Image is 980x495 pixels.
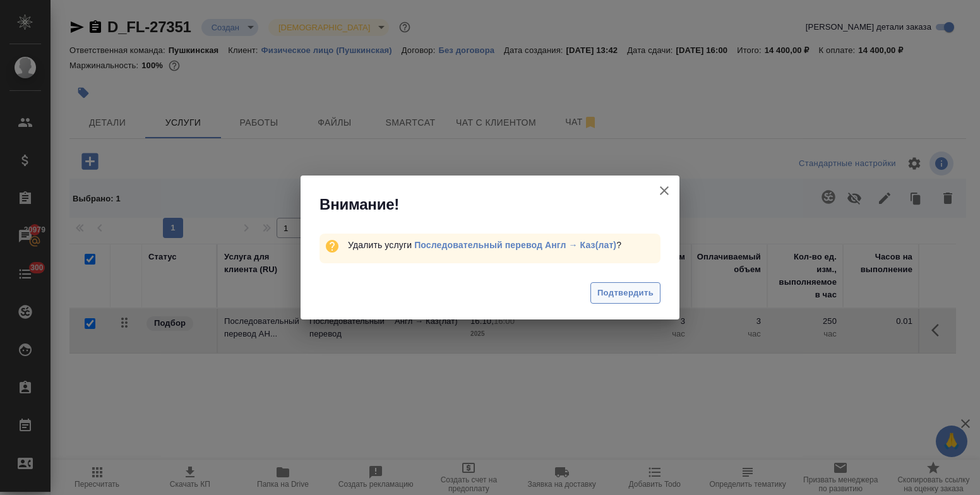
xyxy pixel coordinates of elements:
span: ? [414,240,621,250]
button: Подтвердить [590,282,660,304]
span: Внимание! [320,194,399,215]
div: Удалить услуги [348,239,660,251]
span: Подтвердить [597,286,654,301]
a: Последовательный перевод Англ → Каз(лат) [414,240,616,250]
